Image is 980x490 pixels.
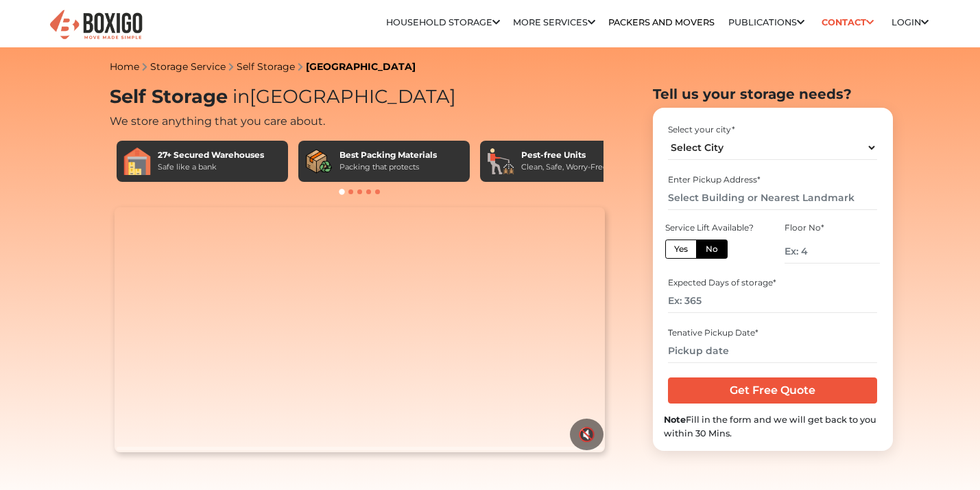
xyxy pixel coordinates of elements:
input: Ex: 4 [785,240,879,264]
input: Ex: 365 [668,289,877,313]
img: Boxigo [48,8,144,42]
input: Select Building or Nearest Landmark [668,186,877,210]
div: Floor No [785,222,879,234]
span: [GEOGRAPHIC_DATA] [228,85,456,108]
div: Select your city [668,124,877,136]
a: Publications [728,17,804,27]
span: in [232,85,250,108]
div: Tenative Pickup Date [668,327,877,339]
div: Best Packing Materials [339,149,437,161]
input: Pickup date [668,339,877,363]
a: Contact [817,12,879,33]
img: 27+ Secured Warehouses [123,148,151,175]
a: Packers and Movers [608,17,715,27]
div: Packing that protects [339,161,437,173]
button: 🔇 [570,419,603,450]
a: [GEOGRAPHIC_DATA] [306,60,416,73]
span: We store anything that you care about. [110,115,325,128]
a: Household Storage [386,17,500,27]
div: Service Lift Available? [665,222,760,234]
a: Self Storage [237,60,295,73]
a: Storage Service [150,60,226,73]
a: Home [110,60,139,73]
div: Safe like a bank [158,161,264,173]
div: Clean, Safe, Worry-Free [521,161,608,173]
label: Yes [665,240,697,259]
div: Fill in the form and we will get back to you within 30 Mins. [664,413,882,439]
b: Note [664,415,686,425]
div: Expected Days of storage [668,277,877,289]
input: Get Free Quote [668,377,877,404]
h1: Self Storage [110,86,610,108]
img: Pest-free Units [487,148,514,175]
div: Enter Pickup Address [668,174,877,186]
label: No [696,240,728,259]
div: Pest-free Units [521,149,608,161]
img: Best Packing Materials [305,148,333,175]
a: Login [892,17,929,27]
video: Your browser does not support the video tag. [115,207,605,453]
h2: Tell us your storage needs? [653,86,893,102]
a: More services [513,17,595,27]
div: 27+ Secured Warehouses [158,149,264,161]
